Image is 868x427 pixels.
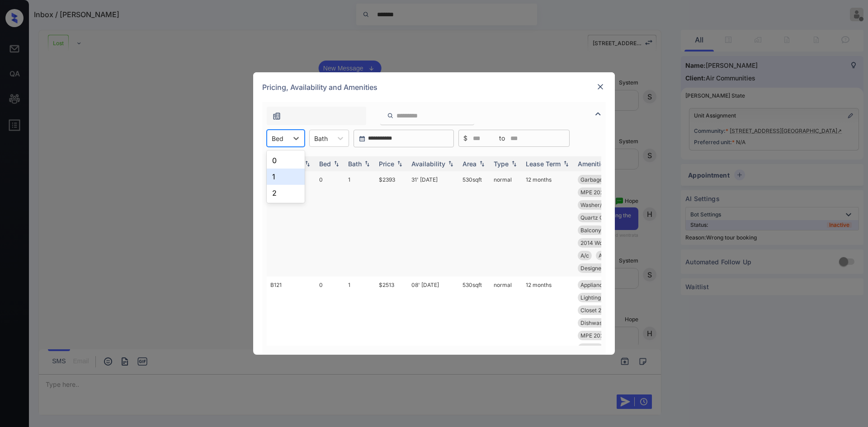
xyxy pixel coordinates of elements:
span: Balcony [580,227,601,234]
td: B121 [267,277,316,394]
img: sorting [477,161,486,167]
td: 12 months [522,171,574,277]
span: Quartz Counters [580,214,623,221]
img: sorting [363,161,372,167]
div: 0 [267,152,305,169]
img: sorting [332,161,341,167]
span: 2014 Wood Floor... [580,239,627,246]
td: $2513 [375,277,408,394]
td: 1 [344,171,375,277]
span: Closet 2014 [580,307,611,314]
td: normal [490,277,522,394]
img: icon-zuma [272,112,281,121]
span: Appliances Stai... [599,252,642,259]
span: Lighting Recess... [580,294,625,301]
span: MPE 2025 Landsc... [580,332,631,339]
img: sorting [509,161,519,167]
td: 31' [DATE] [408,171,459,277]
span: Garbage disposa... [580,176,627,183]
td: $2393 [375,171,408,277]
div: Pricing, Availability and Amenities [253,72,615,102]
div: Bath [348,160,362,168]
td: 0 [316,277,344,394]
img: sorting [561,161,571,167]
span: $ [463,133,467,143]
span: Floor 01 [580,345,601,352]
span: to [499,133,505,143]
div: Lease Term [526,160,561,168]
div: Bed [319,160,331,168]
td: 530 sqft [459,171,490,277]
span: Appliances 2012 [580,282,622,288]
span: A/c [580,252,589,259]
td: 0 [316,171,344,277]
div: Availability [411,160,445,168]
td: 530 sqft [459,277,490,394]
div: 1 [267,169,305,185]
span: Designer Cabine... [580,265,627,272]
div: Amenities [578,160,608,168]
img: sorting [395,161,404,167]
img: icon-zuma [593,108,604,119]
div: Price [379,160,394,168]
span: Dishwasher [580,319,611,326]
img: sorting [446,161,455,167]
div: Area [462,160,476,168]
td: B309 [267,171,316,277]
div: 2 [267,185,305,201]
td: 08' [DATE] [408,277,459,394]
img: sorting [303,161,312,167]
div: Type [494,160,509,168]
td: 12 months [522,277,574,394]
img: close [596,82,605,91]
span: MPE 2025 Landsc... [580,189,631,196]
span: Washer/Dryer Eu... [580,202,628,208]
td: 1 [344,277,375,394]
img: icon-zuma [387,112,394,120]
td: normal [490,171,522,277]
